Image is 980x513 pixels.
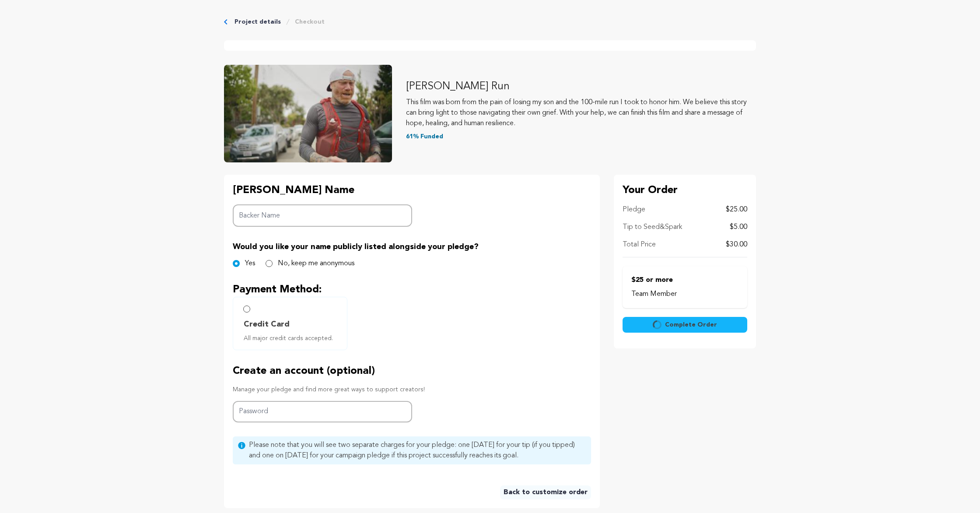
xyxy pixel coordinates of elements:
[665,320,717,329] span: Complete Order
[245,258,255,269] label: Yes
[631,275,738,285] p: $25 or more
[224,65,392,162] img: Ryan’s Run image
[730,222,747,232] p: $5.00
[631,289,738,299] p: Team Member
[406,80,756,94] p: [PERSON_NAME] Run
[233,204,412,227] input: Backer Name
[406,132,756,141] p: 61% Funded
[623,317,747,333] button: Complete Order
[623,204,645,215] p: Pledge
[623,239,656,250] p: Total Price
[233,241,591,253] p: Would you like your name publicly listed alongside your pledge?
[233,385,591,394] p: Manage your pledge and find more great ways to support creators!
[233,401,412,422] input: Password
[623,222,682,232] p: Tip to Seed&Spark
[244,334,340,343] span: All major credit cards accepted.
[233,364,591,378] p: Create an account (optional)
[233,283,591,297] p: Payment Method:
[233,183,412,197] p: [PERSON_NAME] Name
[726,204,747,215] p: $25.00
[224,18,756,26] div: Breadcrumb
[623,183,747,197] p: Your Order
[278,258,354,269] label: No, keep me anonymous
[295,18,325,26] a: Checkout
[244,318,290,330] span: Credit Card
[500,485,591,499] a: Back to customize order
[249,440,586,461] span: Please note that you will see two separate charges for your pledge: one [DATE] for your tip (if y...
[406,97,756,129] p: This film was born from the pain of losing my son and the 100-mile run I took to honor him. We be...
[726,239,747,250] p: $30.00
[234,18,281,26] a: Project details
